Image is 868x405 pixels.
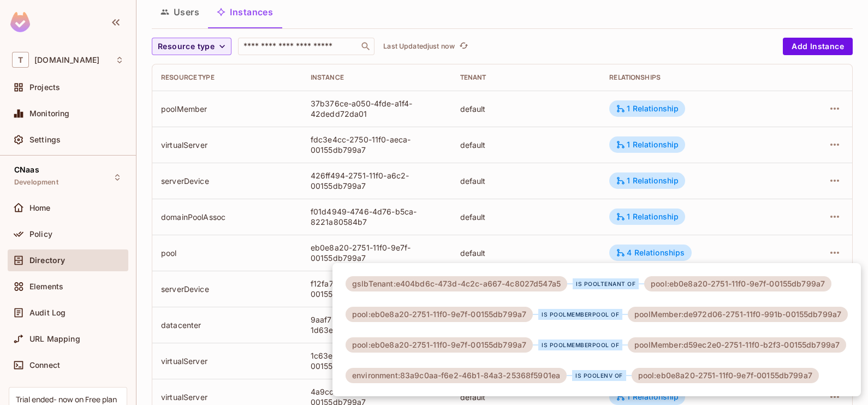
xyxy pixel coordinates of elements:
[628,307,848,322] div: poolMember:de972d06-2751-11f0-991b-00155db799a7
[346,337,533,353] div: pool:eb0e8a20-2751-11f0-9e7f-00155db799a7
[572,370,626,381] div: is poolEnv of
[538,309,622,320] div: is poolMemberPool of
[644,276,831,291] div: pool:eb0e8a20-2751-11f0-9e7f-00155db799a7
[573,278,639,289] div: is poolTenant of
[346,368,567,383] div: environment:83a9c0aa-f6e2-46b1-84a3-25368f5901ea
[538,340,622,350] div: is poolMemberPool of
[346,307,533,322] div: pool:eb0e8a20-2751-11f0-9e7f-00155db799a7
[346,276,567,291] div: gslbTenant:e404bd6c-473d-4c2c-a667-4c8027d547a5
[632,368,819,383] div: pool:eb0e8a20-2751-11f0-9e7f-00155db799a7
[628,337,846,353] div: poolMember:d59ec2e0-2751-11f0-b2f3-00155db799a7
